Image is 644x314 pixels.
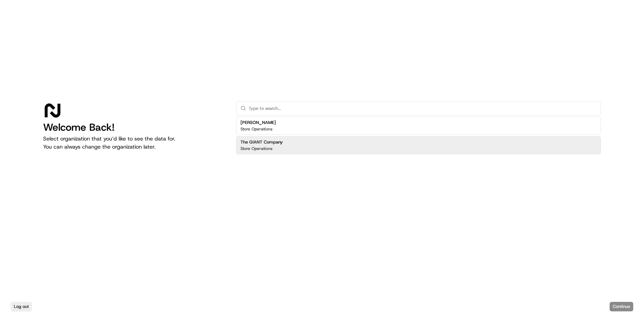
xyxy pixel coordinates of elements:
[11,302,32,311] button: Log out
[43,121,225,133] h1: Welcome Back!
[240,120,276,126] h2: [PERSON_NAME]
[236,115,601,156] div: Suggestions
[240,126,272,132] p: Store Operations
[43,135,225,151] p: Select organization that you’d like to see the data for. You can always change the organization l...
[240,139,283,145] h2: The GIANT Company
[240,146,272,151] p: Store Operations
[249,101,597,115] input: Type to search...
